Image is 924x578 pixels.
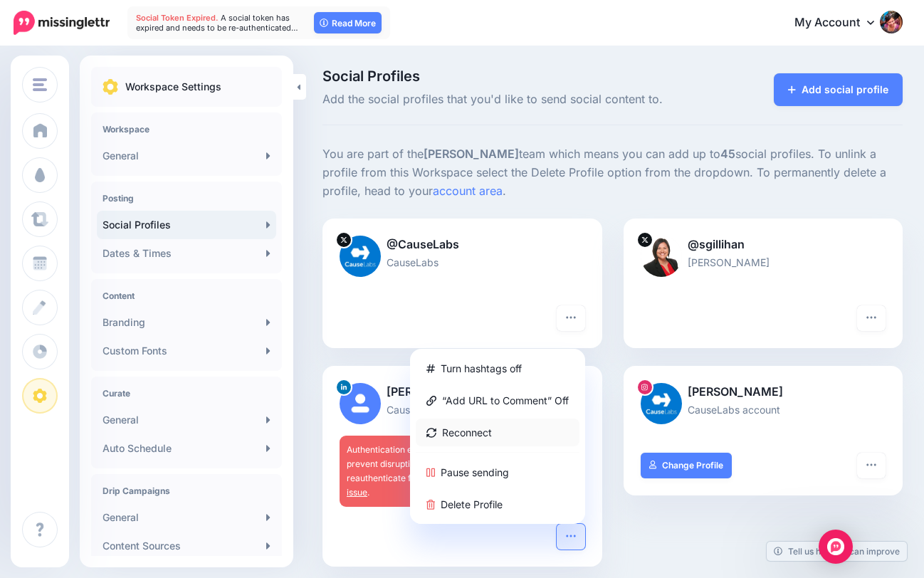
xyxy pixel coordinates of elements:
[720,147,735,161] b: 45
[774,73,903,106] a: Add social profile
[103,193,271,204] h4: Posting
[641,383,886,401] p: [PERSON_NAME]
[14,11,110,35] img: Missinglettr
[347,444,574,498] span: Authentication expired. Please your credentials to prevent disruption. If you are being asked to ...
[416,458,579,486] a: Pause sending
[416,354,579,382] a: Turn hashtags off
[641,236,682,277] img: Vo-tvhYe-75987.jpg
[322,145,903,201] p: You are part of the team which means you can add up to social profiles. To unlink a profile from ...
[97,503,276,532] a: General
[416,490,579,518] a: Delete Profile
[641,453,733,478] a: Change Profile
[97,406,276,434] a: General
[416,387,579,414] a: “Add URL to Comment” Off
[103,485,271,496] h4: Drip Campaigns
[103,290,271,301] h4: Content
[125,78,221,95] p: Workspace Settings
[340,254,585,270] p: CauseLabs
[641,254,886,270] p: [PERSON_NAME]
[136,13,219,23] span: Social Token Expired.
[33,78,47,91] img: menu.png
[136,13,298,33] span: A social token has expired and needs to be re-authenticated…
[103,79,118,95] img: settings.png
[641,401,886,418] p: CauseLabs account
[97,434,276,463] a: Auto Schedule
[97,308,276,337] a: Branding
[424,147,519,161] b: [PERSON_NAME]
[340,383,381,424] img: user_default_image.png
[103,388,271,399] h4: Curate
[97,532,276,560] a: Content Sources
[347,473,565,498] a: permissions issue
[97,211,276,239] a: Social Profiles
[819,530,853,564] div: Open Intercom Messenger
[340,236,381,277] img: CBo0z2fZ-35715.jpg
[97,239,276,268] a: Dates & Times
[97,142,276,170] a: General
[97,337,276,365] a: Custom Fonts
[433,184,503,198] a: account area
[322,69,702,83] span: Social Profiles
[416,419,579,446] a: Reconnect
[767,542,907,561] a: Tell us how we can improve
[340,236,585,254] p: @CauseLabs
[314,12,382,33] a: Read More
[641,236,886,254] p: @sgillihan
[340,401,585,418] p: CauseLabs page
[641,383,682,424] img: 12677199_212327149137864_226197626_a-bsa108096.jpg
[322,90,702,109] span: Add the social profiles that you'd like to send social content to.
[780,6,903,41] a: My Account
[103,124,271,135] h4: Workspace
